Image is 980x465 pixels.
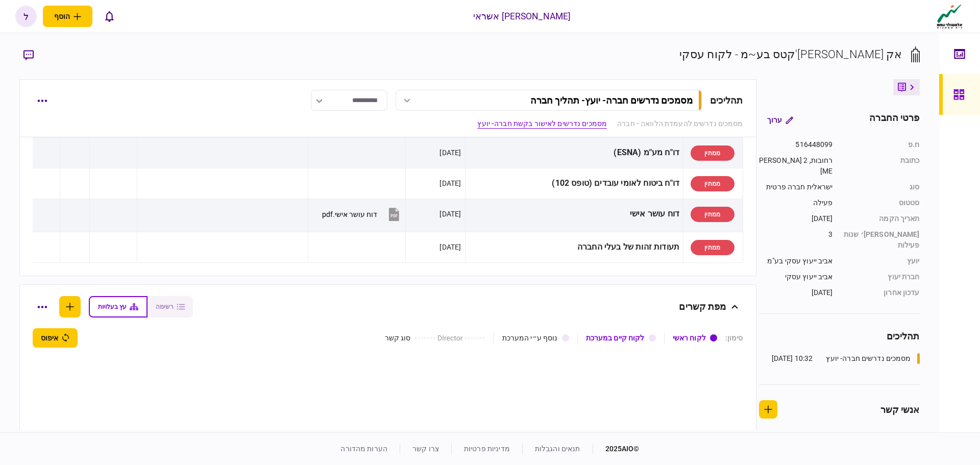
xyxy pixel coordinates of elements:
div: ישראלית חברה פרטית [759,182,833,192]
div: תהליכים [710,93,743,107]
div: לקוח ראשי [673,333,706,344]
div: [DATE] [439,148,461,158]
div: דוח עושר אישי [469,203,680,226]
a: מסמכים נדרשים להעמדת הלוואה - חברה [617,118,743,129]
div: רחובות, 2 [PERSON_NAME] [759,155,833,177]
div: פרטי החברה [869,111,919,129]
div: מסמכים נדרשים חברה- יועץ [826,353,911,364]
a: צרו קשר [412,445,439,453]
div: [DATE] [439,178,461,188]
button: רשימה [148,296,193,317]
div: ח.פ [843,139,920,150]
div: סוג [843,182,920,192]
a: מדיניות פרטיות [464,445,510,453]
div: נוסף ע״י המערכת [502,333,558,344]
div: סטטוס [843,198,920,208]
div: © 2025 AIO [593,444,640,454]
div: [PERSON_NAME]׳ שנות פעילות [843,229,920,251]
button: ל [15,6,37,27]
button: עץ בעלויות [89,296,148,317]
div: דוח עושר אישי.pdf [322,210,377,218]
div: [DATE] [759,287,833,298]
div: ממתין [691,145,734,161]
button: דוח עושר אישי.pdf [322,203,402,226]
div: תאריך הקמה [843,213,920,224]
div: [DATE] [759,213,833,224]
div: סוג קשר [385,333,411,344]
div: 516448099 [759,139,833,150]
div: סימון : [725,333,743,344]
button: ערוך [759,111,801,129]
a: תנאים והגבלות [535,445,580,453]
button: פתח רשימת התראות [99,6,120,27]
div: פעילה [759,198,833,208]
button: פתח תפריט להוספת לקוח [43,6,92,27]
div: אק [PERSON_NAME]'קטס בע~מ - לקוח עסקי [679,46,902,63]
a: מסמכים נדרשים חברה- יועץ10:32 [DATE] [772,353,920,364]
div: אביב ייעוץ עסקי [759,272,833,282]
button: איפוס [33,328,78,348]
div: מסמכים נדרשים חברה- יועץ - תהליך חברה [530,95,693,106]
div: [PERSON_NAME] אשראי [473,10,571,23]
div: 3 [759,229,833,251]
div: [DATE] [439,209,461,219]
div: מפת קשרים [679,296,726,317]
div: דו"ח ביטוח לאומי עובדים (טופס 102) [469,172,680,195]
div: אביב ייעוץ עסקי בע"מ [759,256,833,266]
div: 10:32 [DATE] [772,353,813,364]
span: עץ בעלויות [98,303,127,310]
span: רשימה [156,303,174,310]
a: הערות מהדורה [340,445,387,453]
div: תהליכים [759,329,920,343]
div: חברת יעוץ [843,272,920,282]
button: מסמכים נדרשים חברה- יועץ- תהליך חברה [396,90,702,111]
div: יועץ [843,256,920,266]
div: עדכון אחרון [843,287,920,298]
img: client company logo [935,4,965,29]
a: מסמכים נדרשים לאישור בקשת חברה- יועץ [477,118,607,129]
div: דו"ח מע"מ (ESNA) [469,141,680,164]
div: לקוח קיים במערכת [586,333,645,344]
div: ממתין [691,207,734,222]
div: תעודות זהות של בעלי החברה [469,236,680,259]
div: ממתין [691,176,734,191]
div: ממתין [691,240,734,255]
div: אנשי קשר [880,403,920,417]
div: כתובת [843,155,920,177]
div: [DATE] [439,242,461,252]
